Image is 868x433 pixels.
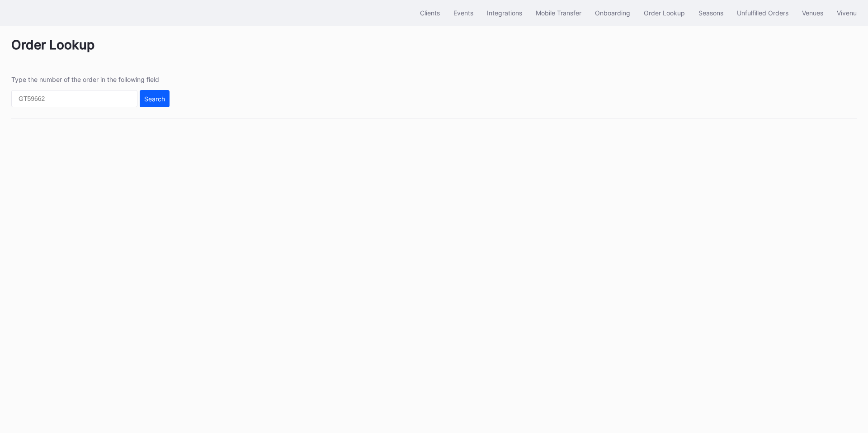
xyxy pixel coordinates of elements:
button: Clients [413,5,447,21]
button: Onboarding [588,5,637,21]
button: Events [447,5,480,21]
div: Search [144,95,165,103]
div: Order Lookup [644,9,685,17]
button: Integrations [480,5,529,21]
div: Onboarding [595,9,630,17]
button: Order Lookup [637,5,692,21]
div: Clients [420,9,440,17]
div: Unfulfilled Orders [737,9,788,17]
div: Venues [802,9,823,17]
div: Vivenu [837,9,857,17]
div: Order Lookup [11,37,857,64]
div: Events [453,9,473,17]
div: Integrations [487,9,522,17]
input: GT59662 [11,90,137,107]
div: Seasons [698,9,723,17]
button: Vivenu [830,5,863,21]
div: Mobile Transfer [536,9,581,17]
button: Seasons [692,5,730,21]
button: Venues [795,5,830,21]
button: Mobile Transfer [529,5,588,21]
button: Search [140,90,170,107]
div: Type the number of the order in the following field [11,76,170,83]
button: Unfulfilled Orders [730,5,795,21]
